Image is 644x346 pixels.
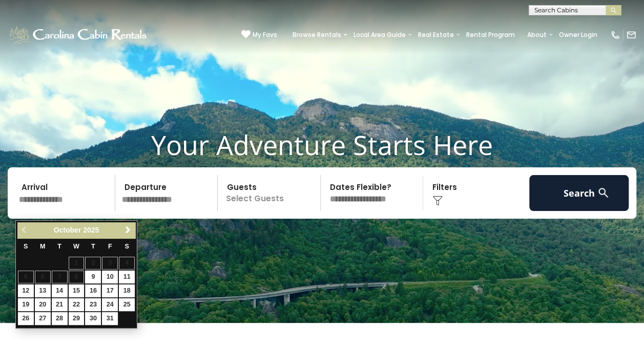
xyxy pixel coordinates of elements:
a: 28 [52,312,68,325]
a: Owner Login [554,28,603,42]
a: Real Estate [413,28,459,42]
img: filter--v1.png [432,196,443,206]
a: 10 [102,271,118,283]
button: Search [529,175,629,211]
span: Tuesday [57,243,61,250]
span: Thursday [91,243,95,250]
a: Next [121,224,134,237]
img: search-regular-white.png [597,186,610,199]
h1: Your Adventure Starts Here [8,129,636,161]
a: 13 [35,284,51,297]
a: 9 [85,271,101,283]
span: October [54,226,81,234]
a: 26 [18,312,34,325]
a: 29 [69,312,85,325]
a: 24 [102,298,118,311]
p: Select Guests [221,175,320,211]
span: 2025 [83,226,99,234]
a: About [522,28,552,42]
a: 31 [102,312,118,325]
a: 25 [119,298,135,311]
a: 15 [69,284,85,297]
span: Sunday [24,243,28,250]
a: Local Area Guide [348,28,411,42]
span: Monday [40,243,46,250]
span: Saturday [125,243,129,250]
a: 23 [85,298,101,311]
span: Wednesday [73,243,79,250]
a: 14 [52,284,68,297]
img: mail-regular-white.png [626,30,636,40]
a: 19 [18,298,34,311]
a: 22 [69,298,85,311]
a: My Favs [241,30,277,40]
a: 18 [119,284,135,297]
a: 17 [102,284,118,297]
a: 16 [85,284,101,297]
span: Next [124,226,132,234]
img: White-1-1-2.png [8,25,150,45]
span: Friday [108,243,112,250]
a: Rental Program [461,28,520,42]
a: 11 [119,271,135,283]
a: 27 [35,312,51,325]
span: My Favs [253,30,277,40]
img: phone-regular-white.png [610,30,620,40]
a: 21 [52,298,68,311]
a: 12 [18,284,34,297]
a: 30 [85,312,101,325]
a: 20 [35,298,51,311]
a: Browse Rentals [287,28,346,42]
